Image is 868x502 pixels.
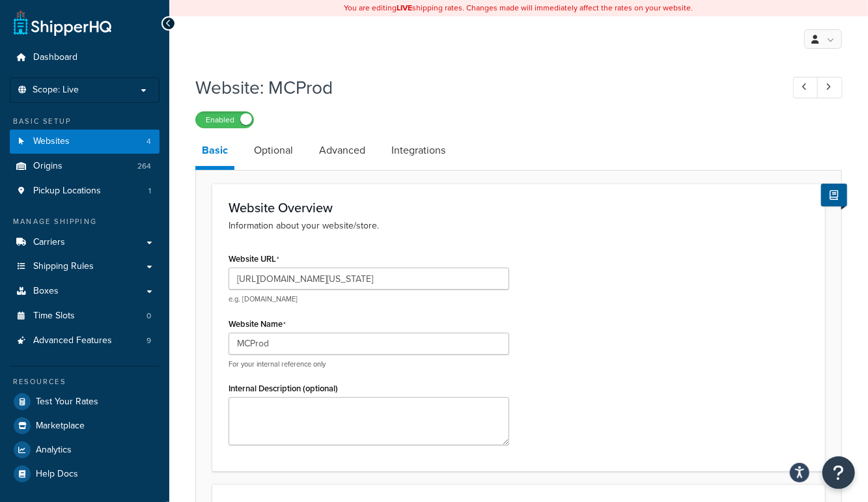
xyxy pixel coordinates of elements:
[397,2,413,14] b: LIVE
[36,397,98,408] span: Test Your Rates
[821,184,847,206] button: Show Help Docs
[822,456,855,489] button: Open Resource Center
[793,77,819,98] a: Previous Record
[385,135,452,166] a: Integrations
[33,161,63,172] span: Origins
[10,390,160,413] a: Test Your Rates
[229,359,509,369] p: For your internal reference only
[196,112,253,128] label: Enabled
[817,77,843,98] a: Next Record
[33,85,79,96] span: Scope: Live
[10,179,160,203] a: Pickup Locations1
[33,286,59,297] span: Boxes
[10,179,160,203] li: Pickup Locations
[33,136,70,147] span: Websites
[10,329,160,353] li: Advanced Features
[313,135,372,166] a: Advanced
[10,279,160,303] a: Boxes
[195,135,234,170] a: Basic
[229,294,509,304] p: e.g. [DOMAIN_NAME]
[33,52,77,63] span: Dashboard
[148,186,151,197] span: 1
[247,135,300,166] a: Optional
[10,255,160,279] a: Shipping Rules
[10,130,160,154] li: Websites
[229,201,809,215] h3: Website Overview
[10,462,160,486] a: Help Docs
[10,154,160,178] a: Origins264
[36,469,78,480] span: Help Docs
[10,304,160,328] a: Time Slots0
[137,161,151,172] span: 264
[10,130,160,154] a: Websites4
[229,319,286,329] label: Website Name
[33,237,65,248] span: Carriers
[147,335,151,346] span: 9
[33,335,112,346] span: Advanced Features
[10,230,160,255] a: Carriers
[10,329,160,353] a: Advanced Features9
[229,219,809,233] p: Information about your website/store.
[36,421,85,432] span: Marketplace
[10,116,160,127] div: Basic Setup
[147,136,151,147] span: 4
[10,438,160,462] a: Analytics
[33,311,75,322] span: Time Slots
[195,75,769,100] h1: Website: MCProd
[33,261,94,272] span: Shipping Rules
[229,254,279,264] label: Website URL
[10,414,160,438] a: Marketplace
[10,304,160,328] li: Time Slots
[10,46,160,70] a: Dashboard
[229,383,338,393] label: Internal Description (optional)
[10,154,160,178] li: Origins
[10,216,160,227] div: Manage Shipping
[10,376,160,387] div: Resources
[36,445,72,456] span: Analytics
[147,311,151,322] span: 0
[33,186,101,197] span: Pickup Locations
